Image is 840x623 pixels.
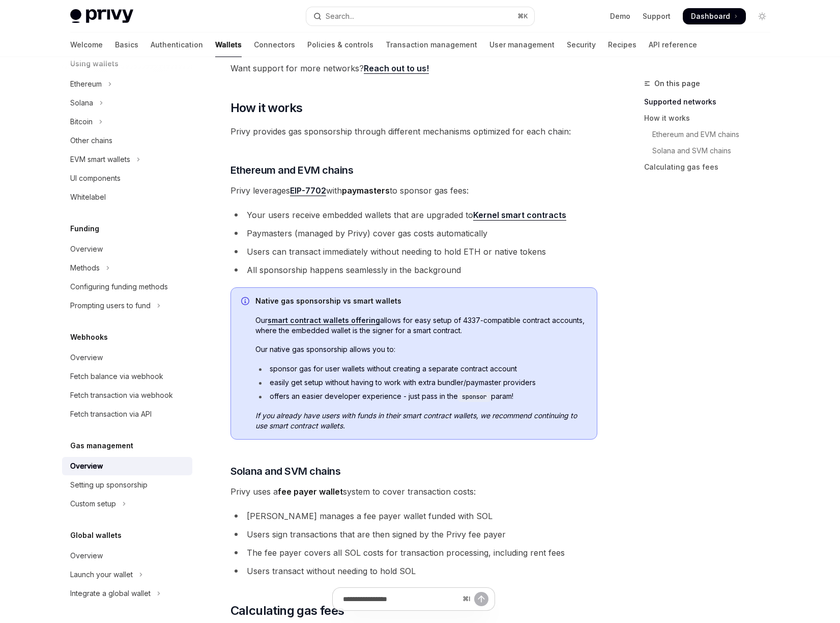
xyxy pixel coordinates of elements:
div: Overview [70,550,103,562]
button: Toggle Custom setup section [62,495,192,513]
a: Welcome [70,33,103,57]
li: The fee payer covers all SOL costs for transaction processing, including rent fees [230,546,597,560]
span: Solana and SVM chains [230,464,341,478]
strong: Native gas sponsorship vs smart wallets [255,296,401,305]
h5: Global wallets [70,529,122,541]
div: Search... [326,10,354,22]
h5: Funding [70,223,99,235]
a: Solana and SVM chains [644,143,778,159]
a: Basics [115,33,138,57]
a: Connectors [254,33,295,57]
a: Support [643,11,671,21]
a: Fetch transaction via API [62,405,192,423]
a: API reference [649,33,697,57]
button: Toggle Ethereum section [62,75,192,93]
div: UI components [70,172,121,184]
li: easily get setup without having to work with extra bundler/paymaster providers [255,377,587,388]
div: Fetch balance via webhook [70,370,163,383]
em: If you already have users with funds in their smart contract wallets, we recommend continuing to ... [255,411,577,430]
span: Our native gas sponsorship allows you to: [255,344,587,355]
a: Overview [62,348,192,367]
span: Privy provides gas sponsorship through different mechanisms optimized for each chain: [230,124,597,139]
a: Transaction management [386,33,477,57]
a: Overview [62,457,192,475]
div: Overview [70,460,103,472]
li: All sponsorship happens seamlessly in the background [230,263,597,277]
button: Open search [306,7,534,25]
h5: Gas management [70,440,133,452]
div: Solana [70,97,93,109]
div: Overview [70,351,103,364]
a: Ethereum and EVM chains [644,126,778,143]
a: Configuring funding methods [62,278,192,296]
div: Launch your wallet [70,568,133,581]
strong: fee payer wallet [278,486,343,497]
a: Calculating gas fees [644,159,778,175]
span: How it works [230,100,303,116]
button: Toggle EVM smart wallets section [62,150,192,169]
a: Overview [62,240,192,258]
li: Users transact without needing to hold SOL [230,564,597,578]
svg: Info [241,297,251,307]
a: Overview [62,547,192,565]
span: Ethereum and EVM chains [230,163,354,177]
a: Dashboard [683,8,746,24]
button: Toggle Solana section [62,94,192,112]
a: User management [489,33,555,57]
a: How it works [644,110,778,126]
div: Custom setup [70,498,116,510]
span: Privy uses a system to cover transaction costs: [230,484,597,499]
strong: paymasters [342,185,390,196]
div: Setting up sponsorship [70,479,148,491]
a: Setting up sponsorship [62,476,192,494]
div: Other chains [70,134,112,147]
li: Paymasters (managed by Privy) cover gas costs automatically [230,226,597,240]
div: Fetch transaction via API [70,408,152,420]
input: Ask a question... [343,588,458,610]
span: Our allows for easy setup of 4337-compatible contract accounts, where the embedded wallet is the ... [255,315,587,336]
a: Supported networks [644,94,778,110]
code: sponsor [458,392,491,402]
a: Wallets [215,33,242,57]
li: [PERSON_NAME] manages a fee payer wallet funded with SOL [230,509,597,523]
button: Toggle dark mode [754,8,770,24]
a: Recipes [608,33,636,57]
h5: Webhooks [70,331,108,343]
button: Toggle Integrate a global wallet section [62,584,192,603]
a: UI components [62,169,192,187]
li: Users sign transactions that are then signed by the Privy fee payer [230,527,597,541]
a: Whitelabel [62,188,192,206]
button: Toggle Launch your wallet section [62,565,192,584]
a: Policies & controls [307,33,373,57]
div: Fetch transaction via webhook [70,389,173,401]
a: Fetch balance via webhook [62,367,192,386]
div: Prompting users to fund [70,300,151,312]
span: Want support for more networks? [230,61,597,75]
a: smart contract wallets offering [268,316,380,325]
a: Kernel smart contracts [473,210,566,221]
div: Overview [70,243,103,255]
div: Configuring funding methods [70,281,168,293]
li: Your users receive embedded wallets that are upgraded to [230,208,597,222]
a: Security [567,33,596,57]
button: Toggle Methods section [62,259,192,277]
a: EIP-7702 [290,185,326,196]
li: Users can transact immediately without needing to hold ETH or native tokens [230,245,597,259]
span: ⌘ K [517,12,528,20]
a: Authentication [151,33,203,57]
div: Bitcoin [70,116,93,128]
div: Ethereum [70,78,102,90]
div: Whitelabel [70,191,106,203]
a: Other chains [62,131,192,150]
a: Reach out to us! [364,63,429,74]
span: Privy leverages with to sponsor gas fees: [230,183,597,198]
img: light logo [70,9,133,23]
div: EVM smart wallets [70,153,130,166]
div: Methods [70,262,100,274]
button: Toggle Bitcoin section [62,113,192,131]
li: offers an easier developer experience - just pass in the param! [255,391,587,402]
button: Toggle Prompting users to fund section [62,296,192,315]
a: Fetch transaction via webhook [62,386,192,404]
div: Integrate a global wallet [70,587,151,600]
span: On this page [654,77,700,90]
